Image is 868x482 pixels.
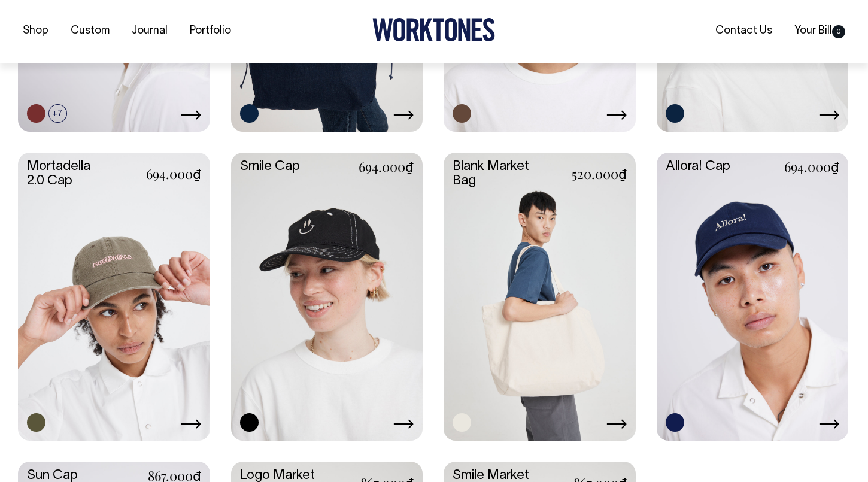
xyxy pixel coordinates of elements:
[18,22,53,41] a: Shop
[127,22,172,41] a: Journal
[790,21,850,41] a: Your Bill0
[48,104,67,123] span: +7
[66,22,114,41] a: Custom
[832,25,845,38] span: 0
[185,22,236,41] a: Portfolio
[711,21,777,41] a: Contact Us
